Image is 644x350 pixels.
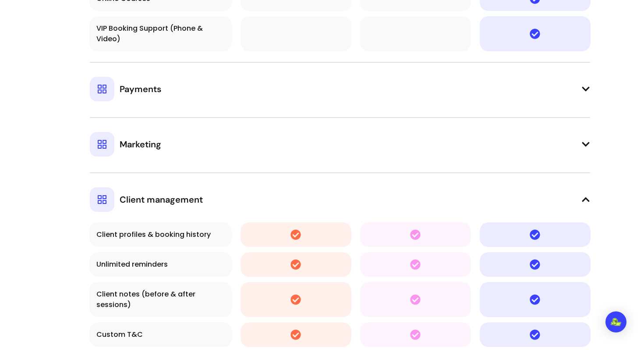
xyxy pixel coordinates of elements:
div: Open Intercom Messenger [605,311,626,332]
div: Custom T&C [96,329,225,340]
div: VIP Booking Support (Phone & Video) [96,23,225,44]
span: Marketing [120,138,161,150]
button: Marketing [90,117,590,157]
div: Unlimited reminders [96,259,225,270]
div: Client notes (before & after sessions) [96,289,225,310]
button: Client management [90,172,590,212]
button: Payments [90,62,590,101]
span: Payments [120,83,161,95]
div: Client profiles & booking history [96,229,225,240]
span: Client management [120,193,203,206]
